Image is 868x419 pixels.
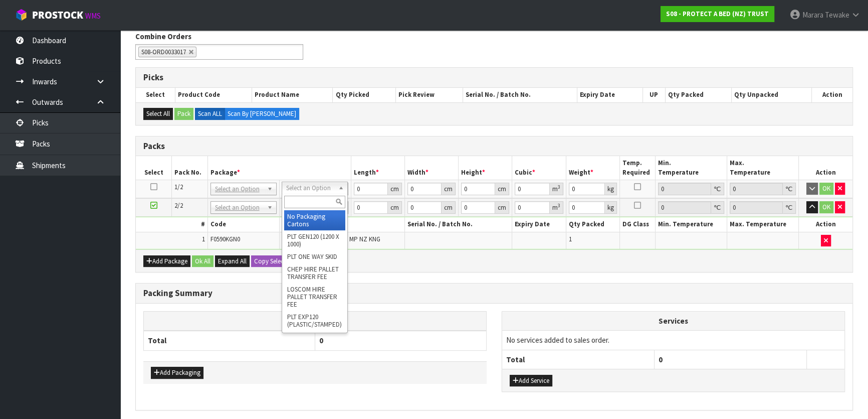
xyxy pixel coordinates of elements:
[512,156,566,180] th: Cubic
[711,201,724,214] div: ℃
[32,9,83,22] span: ProStock
[642,88,665,102] th: UP
[174,183,183,191] span: 1/2
[225,108,299,120] label: Scan By [PERSON_NAME]
[143,255,190,267] button: Add Package
[175,88,252,102] th: Product Code
[251,255,295,267] button: Copy Selected
[172,156,208,180] th: Pack No.
[550,183,563,195] div: m
[811,88,852,102] th: Action
[143,108,173,120] button: Select All
[619,217,656,232] th: DG Class
[195,108,225,120] label: Scan ALL
[284,230,345,250] li: PLT GEN120 (1200 X 1000)
[207,156,351,180] th: Package
[174,201,183,210] span: 2/2
[284,311,345,331] li: PLT EXP120 (PLASTIC/STAMPED)
[284,263,345,283] li: CHEP HIRE PALLET TRANSFER FEE
[135,31,191,42] label: Combine Orders
[252,88,333,102] th: Product Name
[802,10,823,20] span: Marara
[404,217,512,232] th: Serial No. / Batch No.
[825,10,849,20] span: Tewake
[279,217,404,232] th: Name
[215,183,263,195] span: Select an Option
[388,183,402,195] div: cm
[666,10,769,18] strong: S08 - PROTECT A BED (NZ) TRUST
[727,156,799,180] th: Max. Temperature
[442,183,456,195] div: cm
[404,156,458,180] th: Width
[284,283,345,311] li: LOSCOM HIRE PALLET TRANSFER FEE
[215,202,263,214] span: Select an Option
[727,217,799,232] th: Max. Temperature
[799,156,852,180] th: Action
[558,202,560,209] sup: 3
[495,183,509,195] div: cm
[656,217,727,232] th: Min. Temperature
[605,201,617,214] div: kg
[495,201,509,214] div: cm
[566,217,619,232] th: Qty Packed
[783,201,796,214] div: ℃
[388,201,402,214] div: cm
[202,235,205,243] span: 1
[659,355,663,364] span: 0
[665,88,731,102] th: Qty Packed
[144,331,315,350] th: Total
[502,312,844,331] th: Services
[459,156,512,180] th: Height
[85,11,101,21] small: WMS
[619,156,656,180] th: Temp. Required
[174,108,193,120] button: Pack
[396,88,463,102] th: Pick Review
[502,350,655,369] th: Total
[819,183,833,195] button: OK
[143,142,845,151] h3: Packs
[605,183,617,195] div: kg
[333,88,396,102] th: Qty Picked
[141,48,186,56] span: S08-ORD0033017
[210,235,240,243] span: F0590KGN0
[566,156,619,180] th: Weight
[711,183,724,195] div: ℃
[783,183,796,195] div: ℃
[136,156,172,180] th: Select
[799,217,852,232] th: Action
[351,156,404,180] th: Length
[319,336,323,345] span: 0
[510,375,552,387] button: Add Service
[284,250,345,263] li: PLT ONE WAY SKID
[192,255,213,267] button: Ok All
[732,88,812,102] th: Qty Unpacked
[286,182,334,194] span: Select an Option
[463,88,577,102] th: Serial No. / Batch No.
[144,311,487,331] th: Packagings
[143,289,845,298] h3: Packing Summary
[136,217,207,232] th: #
[136,88,175,102] th: Select
[661,6,774,22] a: S08 - PROTECT A BED (NZ) TRUST
[819,201,833,213] button: OK
[656,156,727,180] th: Min. Temperature
[218,257,247,265] span: Expand All
[284,210,345,230] li: No Packaging Cartons
[558,184,560,190] sup: 3
[143,73,845,82] h3: Picks
[577,88,642,102] th: Expiry Date
[215,255,250,267] button: Expand All
[151,367,203,379] button: Add Packaging
[512,217,566,232] th: Expiry Date
[502,331,844,350] td: No services added to sales order.
[15,9,28,21] img: cube-alt.png
[550,201,563,214] div: m
[569,235,572,243] span: 1
[207,217,279,232] th: Code
[442,201,456,214] div: cm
